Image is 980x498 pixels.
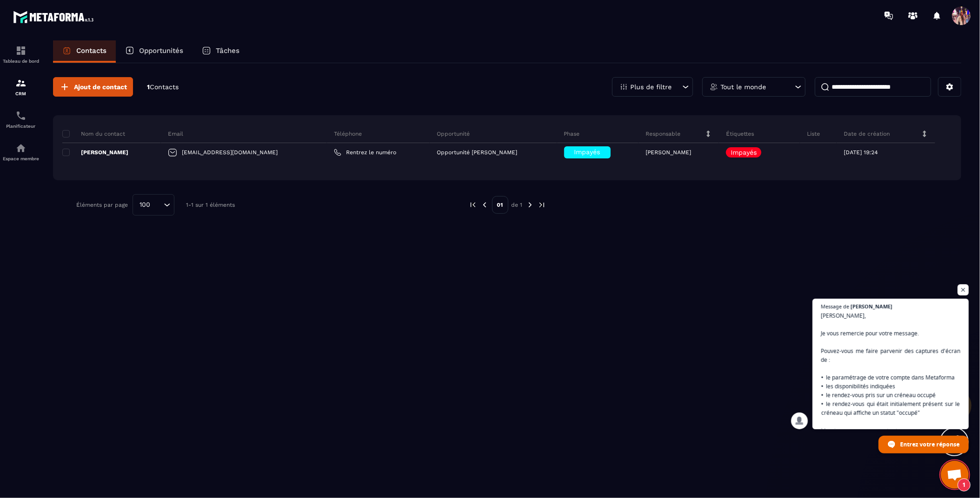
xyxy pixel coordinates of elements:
[480,201,489,209] img: prev
[15,78,27,89] img: formation
[168,130,183,138] p: Email
[469,201,477,209] img: prev
[136,200,153,210] span: 100
[133,194,174,216] div: Search for option
[958,478,971,491] span: 1
[526,201,534,209] img: next
[2,91,40,96] p: CRM
[139,46,183,55] p: Opportunités
[15,45,27,56] img: formation
[13,8,97,26] img: logo
[334,130,362,138] p: Téléphone
[2,71,40,103] a: formationformationCRM
[720,84,766,90] p: Tout le monde
[74,82,127,92] span: Ajout de contact
[2,124,40,129] p: Planificateur
[564,130,580,138] p: Phase
[512,201,523,209] p: de 1
[851,304,893,309] span: [PERSON_NAME]
[76,202,128,208] p: Éléments par page
[726,130,754,138] p: Étiquettes
[437,130,470,138] p: Opportunité
[53,77,133,97] button: Ajout de contact
[731,149,757,156] p: Impayés
[53,40,116,63] a: Contacts
[62,149,128,156] p: [PERSON_NAME]
[2,103,40,136] a: schedulerschedulerPlanificateur
[62,130,125,138] p: Nom du contact
[116,40,193,63] a: Opportunités
[844,130,890,138] p: Date de création
[492,196,508,214] p: 01
[821,304,849,309] span: Message de
[807,130,820,138] p: Liste
[2,136,40,168] a: automationsautomationsEspace membre
[153,200,161,210] input: Search for option
[437,149,517,156] p: Opportunité [PERSON_NAME]
[2,59,40,64] p: Tableau de bord
[216,46,240,55] p: Tâches
[147,83,179,92] p: 1
[15,110,27,121] img: scheduler
[2,156,40,161] p: Espace membre
[76,46,107,55] p: Contacts
[630,84,672,90] p: Plus de filtre
[900,436,960,452] span: Entrez votre réponse
[821,311,960,461] span: [PERSON_NAME], Je vous remercie pour votre message. Pouvez-vous me faire parvenir des captures d'...
[193,40,249,63] a: Tâches
[150,83,179,91] span: Contacts
[15,143,27,154] img: automations
[646,130,680,138] p: Responsable
[646,149,691,156] p: [PERSON_NAME]
[186,202,235,208] p: 1-1 sur 1 éléments
[574,148,600,156] span: Impayés
[2,38,40,71] a: formationformationTableau de bord
[844,149,878,156] p: [DATE] 19:24
[941,461,969,489] div: Ouvrir le chat
[538,201,546,209] img: next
